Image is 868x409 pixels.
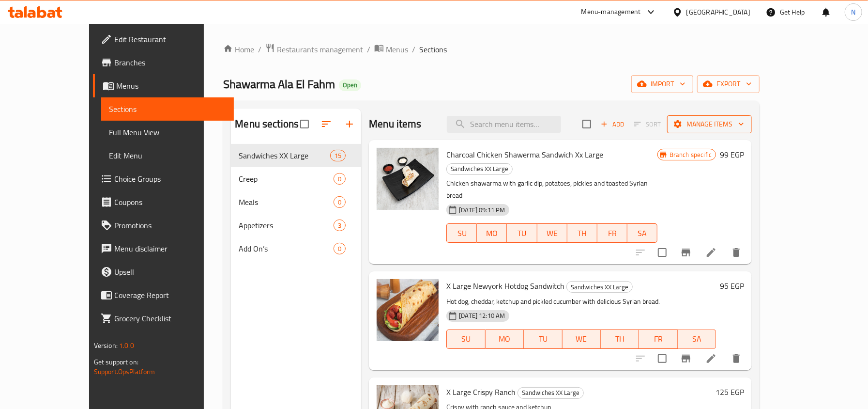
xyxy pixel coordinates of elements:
[446,385,516,399] span: X Large Crispy Ranch
[697,75,760,93] button: export
[239,150,330,161] span: Sandwiches XX Large
[447,163,512,174] span: Sandwiches XX Large
[477,223,507,243] button: MO
[518,387,583,398] span: Sandwiches XX Large
[481,226,503,240] span: MO
[223,73,335,95] span: Shawarma Ala El Fahm
[566,332,597,346] span: WE
[334,174,345,184] span: 0
[231,144,361,167] div: Sandwiches XX Large15
[571,226,594,240] span: TH
[446,279,564,293] span: X Large Newyork Hotdog Sandwitch
[386,44,408,55] span: Menus
[334,243,346,254] div: items
[705,78,752,90] span: export
[597,117,628,132] button: Add
[455,311,509,320] span: [DATE] 12:10 AM
[537,223,567,243] button: WE
[93,190,234,214] a: Coupons
[446,177,657,202] p: Chicken shawarma with garlic dip, potatoes, pickles and toasted Syrian bread
[374,43,408,56] a: Menus
[239,220,334,231] span: Appetizers
[114,196,226,208] span: Coupons
[628,117,667,132] span: Select section first
[334,198,345,207] span: 0
[652,348,672,369] span: Select to update
[109,126,226,138] span: Full Menu View
[265,43,363,56] a: Restaurants management
[315,112,338,136] span: Sort sections
[507,223,537,243] button: TU
[116,80,226,92] span: Menus
[851,7,855,17] span: N
[412,44,415,55] li: /
[605,332,635,346] span: TH
[367,44,370,55] li: /
[451,226,473,240] span: SU
[93,28,234,51] a: Edit Restaurant
[114,243,226,254] span: Menu disclaimer
[455,205,509,215] span: [DATE] 09:11 PM
[114,313,226,324] span: Grocery Checklist
[101,144,234,167] a: Edit Menu
[334,220,346,231] div: items
[93,51,234,74] a: Branches
[377,279,439,341] img: X Large Newyork Hotdog Sandwitch
[567,223,597,243] button: TH
[239,196,334,208] span: Meals
[643,332,673,346] span: FR
[563,330,601,349] button: WE
[666,150,716,159] span: Branch specific
[93,167,234,190] a: Choice Groups
[334,244,345,253] span: 0
[114,57,226,68] span: Branches
[541,226,563,240] span: WE
[114,266,226,278] span: Upsell
[720,279,744,293] h6: 95 EGP
[451,332,481,346] span: SU
[94,339,118,352] span: Version:
[239,173,334,185] span: Creep
[447,116,561,133] input: search
[109,103,226,115] span: Sections
[599,119,625,130] span: Add
[511,226,533,240] span: TU
[119,339,134,352] span: 1.0.0
[101,97,234,121] a: Sections
[674,347,698,370] button: Branch-specific-item
[239,243,334,254] div: Add On’s
[334,173,346,185] div: items
[114,173,226,185] span: Choice Groups
[725,241,748,264] button: delete
[601,330,639,349] button: TH
[686,7,750,17] div: [GEOGRAPHIC_DATA]
[446,296,716,308] p: Hot dog, cheddar, ketchup and pickled cucumber with delicious Syrian bread.
[231,237,361,260] div: Add On’s0
[94,356,138,368] span: Get support on:
[597,223,627,243] button: FR
[631,75,693,93] button: import
[446,223,477,243] button: SU
[93,260,234,283] a: Upsell
[652,242,672,263] span: Select to update
[93,237,234,260] a: Menu disclaimer
[716,385,744,399] h6: 125 EGP
[639,330,677,349] button: FR
[93,307,234,330] a: Grocery Checklist
[518,387,584,399] div: Sandwiches XX Large
[114,289,226,301] span: Coverage Report
[330,150,346,161] div: items
[114,33,226,45] span: Edit Restaurant
[339,81,361,89] span: Open
[489,332,520,346] span: MO
[231,140,361,264] nav: Menu sections
[446,330,485,349] button: SU
[109,150,226,161] span: Edit Menu
[419,44,447,55] span: Sections
[338,112,361,136] button: Add section
[223,43,760,56] nav: breadcrumb
[93,283,234,307] a: Coverage Report
[235,117,299,131] h2: Menu sections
